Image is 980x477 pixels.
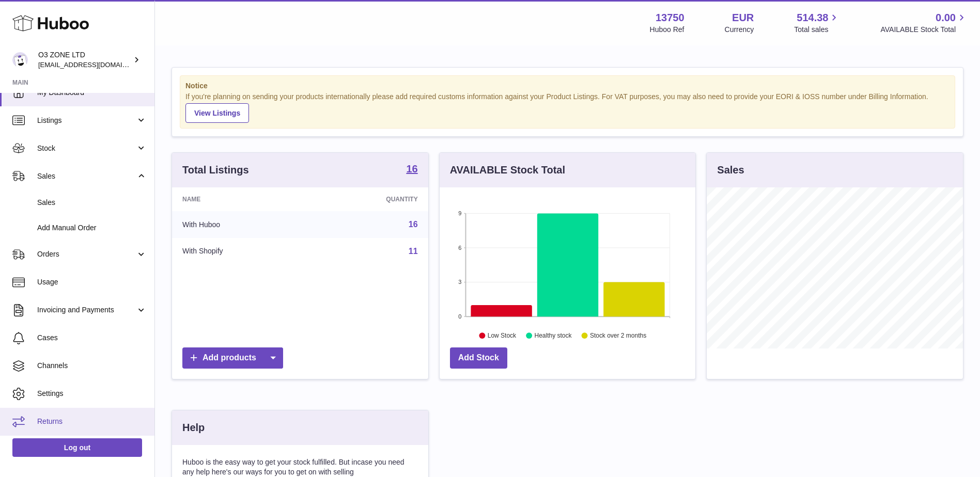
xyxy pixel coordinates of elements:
text: 9 [458,210,461,216]
text: Stock over 2 months [590,332,646,339]
span: Channels [37,361,147,371]
img: hello@o3zoneltd.co.uk [12,52,28,68]
a: 16 [406,164,417,176]
span: Orders [37,249,136,259]
td: With Huboo [172,211,310,238]
a: View Listings [185,103,249,123]
div: Currency [725,25,754,35]
div: O3 ZONE LTD [38,50,131,70]
span: Invoicing and Payments [37,305,136,315]
td: With Shopify [172,238,310,265]
text: 0 [458,313,461,320]
span: 0.00 [936,11,956,25]
a: 11 [409,247,418,256]
span: Total sales [794,25,840,35]
a: Add Stock [450,347,507,369]
span: 514.38 [797,11,828,25]
span: Settings [37,389,147,399]
strong: 13750 [656,11,685,25]
a: 514.38 Total sales [794,11,840,35]
strong: 16 [406,164,417,174]
h3: Total Listings [182,163,249,177]
span: Stock [37,144,136,153]
th: Quantity [310,187,428,211]
a: Log out [12,438,142,457]
span: Sales [37,171,136,181]
div: If you're planning on sending your products internationally please add required customs informati... [185,92,950,123]
text: 3 [458,279,461,285]
span: Cases [37,333,147,343]
span: Add Manual Order [37,223,147,233]
a: 16 [409,220,418,229]
p: Huboo is the easy way to get your stock fulfilled. But incase you need any help here's our ways f... [182,457,418,477]
a: Add products [182,347,283,369]
h3: AVAILABLE Stock Total [450,163,565,177]
strong: EUR [732,11,754,25]
a: 0.00 AVAILABLE Stock Total [880,11,968,35]
h3: Help [182,421,205,435]
div: Huboo Ref [650,25,685,35]
h3: Sales [717,163,744,177]
text: 6 [458,245,461,251]
text: Healthy stock [534,332,572,339]
span: Returns [37,417,147,426]
text: Low Stock [488,332,517,339]
span: [EMAIL_ADDRESS][DOMAIN_NAME] [38,60,152,69]
span: Listings [37,116,136,125]
strong: Notice [185,81,950,91]
th: Name [172,187,310,211]
span: Sales [37,198,147,208]
span: AVAILABLE Stock Total [880,25,968,35]
span: Usage [37,277,147,287]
